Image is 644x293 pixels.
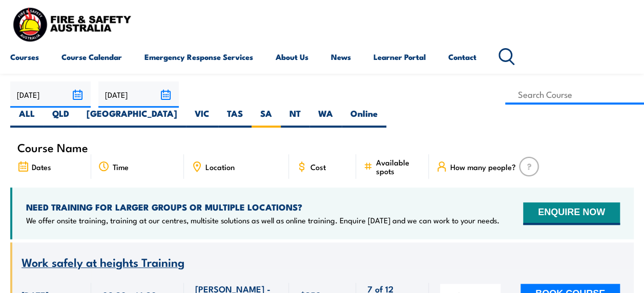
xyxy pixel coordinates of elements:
a: Contact [448,45,476,69]
input: From date [10,81,91,108]
h4: NEED TRAINING FOR LARGER GROUPS OR MULTIPLE LOCATIONS? [26,201,500,213]
label: Online [342,108,386,128]
label: QLD [44,108,78,128]
span: Time [113,162,129,171]
label: VIC [186,108,218,128]
a: Emergency Response Services [144,45,253,69]
label: WA [309,108,342,128]
span: Location [205,162,235,171]
span: Available spots [376,158,422,175]
input: To date [98,81,179,108]
a: News [331,45,351,69]
label: SA [252,108,281,128]
label: ALL [10,108,44,128]
label: TAS [218,108,252,128]
a: Course Calendar [61,45,122,69]
span: Cost [310,162,326,171]
span: Dates [32,162,51,171]
label: NT [281,108,309,128]
a: Learner Portal [373,45,426,69]
span: Work safely at heights Training [22,253,184,270]
p: We offer onsite training, training at our centres, multisite solutions as well as online training... [26,215,500,225]
label: [GEOGRAPHIC_DATA] [78,108,186,128]
button: ENQUIRE NOW [523,202,620,225]
span: How many people? [450,162,516,171]
span: Course Name [17,143,88,152]
input: Search Course [505,85,644,104]
a: About Us [276,45,308,69]
a: Work safely at heights Training [22,256,184,269]
a: Courses [10,45,39,69]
